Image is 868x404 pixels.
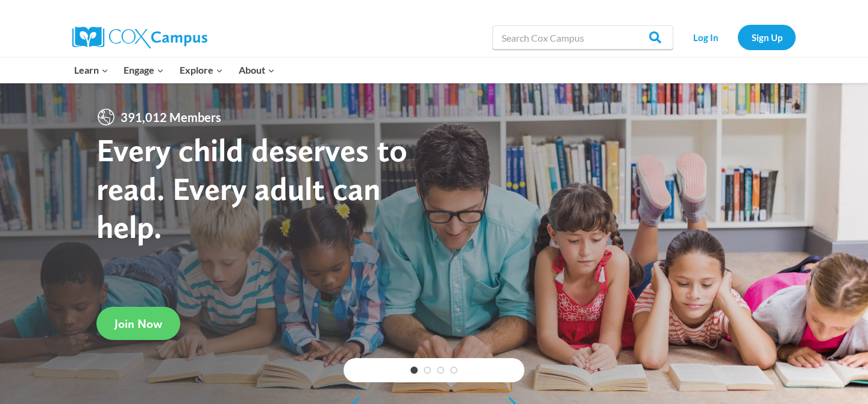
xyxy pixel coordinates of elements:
nav: Secondary Navigation [679,25,796,50]
span: Learn [74,62,108,78]
a: 1 [410,367,418,374]
input: Search Cox Campus [492,25,673,50]
a: 2 [424,367,431,374]
span: Explore [180,62,223,78]
span: 391,012 Members [116,107,226,127]
nav: Primary Navigation [66,57,282,83]
a: 4 [450,367,458,374]
img: Cox Campus [72,27,207,48]
span: Join Now [115,316,162,331]
a: 3 [437,367,444,374]
a: Join Now [96,307,180,340]
strong: Every child deserves to read. Every adult can help. [96,130,407,246]
a: Sign Up [738,25,796,50]
a: Log In [679,25,732,50]
span: Engage [124,62,164,78]
span: About [239,62,275,78]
